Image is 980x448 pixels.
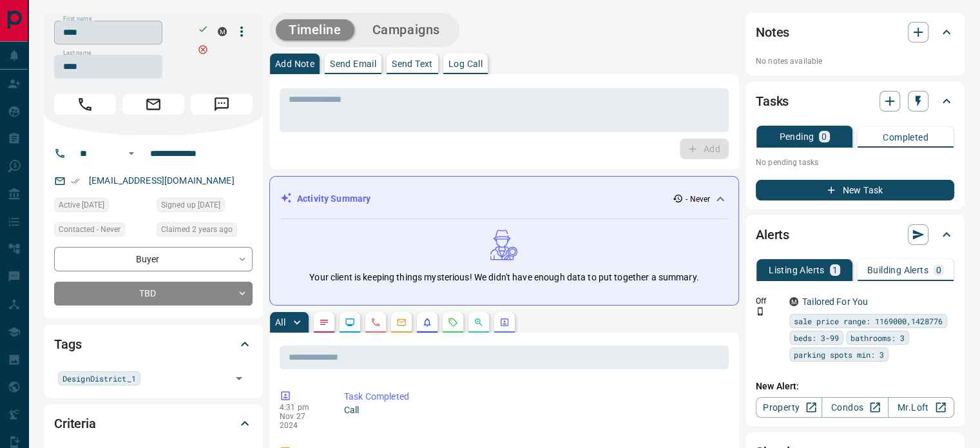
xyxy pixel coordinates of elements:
a: [EMAIL_ADDRESS][DOMAIN_NAME] [89,175,235,186]
div: mrloft.ca [789,297,798,306]
span: bathrooms: 3 [850,331,905,344]
div: Notes [756,17,954,48]
span: Active [DATE] [59,199,104,211]
p: 0 [936,266,941,275]
p: All [275,318,285,327]
span: Claimed 2 years ago [161,223,233,236]
p: Add Note [275,59,314,68]
p: 0 [821,132,827,141]
svg: Opportunities [474,317,484,327]
p: 4:31 pm [280,403,325,412]
svg: Notes [319,317,329,327]
h2: Notes [756,22,789,43]
label: First name [63,15,91,23]
span: DesignDistrict_1 [62,372,136,385]
div: TBD [54,282,253,306]
h2: Tags [54,334,81,355]
div: Tags [54,329,253,360]
div: mrloft.ca [218,27,227,36]
button: Timeline [276,19,354,41]
span: Email [122,94,184,115]
p: Activity Summary [297,192,370,206]
p: No notes available [756,55,954,67]
button: New Task [756,180,954,200]
div: Alerts [756,219,954,250]
div: Wed Nov 02 2022 [157,198,253,216]
svg: Email Verified [71,177,80,186]
p: Call [344,404,724,417]
div: Buyer [54,247,253,271]
svg: Emails [396,317,407,327]
svg: Calls [370,317,381,327]
div: Tue Nov 08 2022 [54,198,150,216]
span: parking spots min: 3 [794,348,884,361]
svg: Agent Actions [499,317,510,327]
div: Criteria [54,408,253,439]
svg: Requests [448,317,458,327]
svg: Lead Browsing Activity [345,317,355,327]
h2: Criteria [54,413,96,434]
p: No pending tasks [756,153,954,172]
div: Tasks [756,86,954,117]
p: Log Call [448,59,483,68]
span: Message [191,94,253,115]
p: 1 [832,266,838,275]
p: Send Text [392,59,433,68]
svg: Listing Alerts [422,317,432,327]
p: Task Completed [344,390,724,404]
span: sale price range: 1169000,1428776 [794,315,943,327]
button: Open [124,146,139,161]
label: Last name [63,49,91,57]
p: - Never [686,193,710,205]
a: Tailored For You [802,297,868,307]
p: Off [756,295,782,307]
a: Condos [821,397,888,418]
p: Listing Alerts [769,266,825,275]
p: Your client is keeping things mysterious! We didn't have enough data to put together a summary. [309,271,698,284]
button: Campaigns [360,19,453,41]
span: Signed up [DATE] [161,199,220,211]
span: beds: 3-99 [794,331,839,344]
p: Pending [779,132,814,141]
button: Open [230,369,248,387]
p: Completed [883,133,928,142]
p: Send Email [330,59,376,68]
a: Mr.Loft [888,397,954,418]
span: Contacted - Never [59,223,120,236]
svg: Push Notification Only [756,307,765,316]
div: Fri Nov 04 2022 [157,222,253,240]
a: Property [756,397,822,418]
p: Building Alerts [867,266,928,275]
h2: Alerts [756,224,789,245]
div: Activity Summary- Never [280,187,728,211]
h2: Tasks [756,91,789,112]
p: New Alert: [756,380,954,393]
span: Call [54,94,116,115]
p: Nov 27 2024 [280,412,325,430]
